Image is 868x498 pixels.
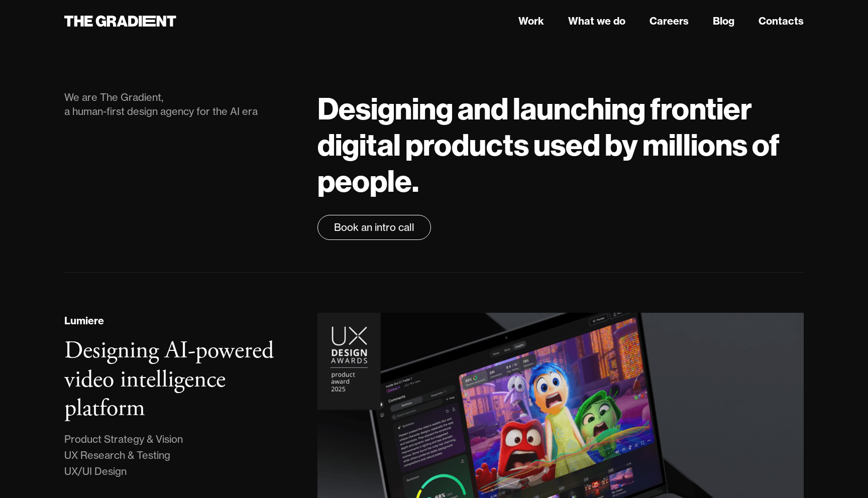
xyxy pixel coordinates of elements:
[758,14,804,29] a: Contacts
[64,313,104,328] div: Lumiere
[64,431,183,479] div: Product Strategy & Vision UX Research & Testing UX/UI Design
[518,14,544,29] a: Work
[64,335,274,424] h3: Designing AI-powered video intelligence platform
[713,14,734,29] a: Blog
[568,14,625,29] a: What we do
[317,215,431,240] a: Book an intro call
[649,14,689,29] a: Careers
[317,90,804,199] h1: Designing and launching frontier digital products used by millions of people.
[64,90,297,118] div: We are The Gradient, a human-first design agency for the AI era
